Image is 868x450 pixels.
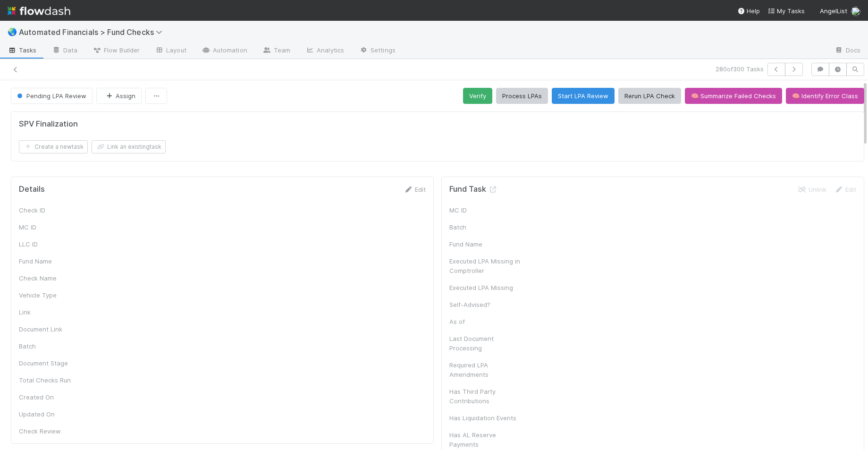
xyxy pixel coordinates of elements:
[449,360,520,379] div: Required LPA Amendments
[92,140,166,153] button: Link an existingtask
[255,43,298,59] a: Team
[19,239,90,249] div: LLC ID
[797,186,826,193] a: Unlink
[618,88,681,104] button: Rerun LPA Check
[8,45,37,55] span: Tasks
[194,43,255,59] a: Automation
[44,43,85,59] a: Data
[827,43,868,59] a: Docs
[19,392,90,402] div: Created On
[93,45,140,55] span: Flow Builder
[298,43,352,59] a: Analytics
[19,185,45,194] h5: Details
[19,27,167,37] span: Automated Financials > Fund Checks
[449,185,497,194] h5: Fund Task
[19,205,90,215] div: Check ID
[449,317,520,326] div: As of
[463,88,492,104] button: Verify
[96,88,142,104] button: Assign
[449,256,520,275] div: Executed LPA Missing in Comptroller
[11,88,93,104] button: Pending LPA Review
[851,7,860,16] img: avatar_1d14498f-6309-4f08-8780-588779e5ce37.png
[449,430,520,449] div: Has AL Reserve Payments
[496,88,548,104] button: Process LPAs
[19,256,90,266] div: Fund Name
[19,119,78,129] h5: SPV Finalization
[685,88,782,104] button: 🧠 Summarize Failed Checks
[449,222,520,232] div: Batch
[767,7,805,15] span: My Tasks
[8,28,17,36] span: 🌏
[8,3,70,19] img: logo-inverted-e16ddd16eac7371096b0.svg
[834,186,856,193] a: Edit
[352,43,403,59] a: Settings
[19,307,90,317] div: Link
[449,387,520,406] div: Has Third Party Contributions
[15,92,86,100] span: Pending LPA Review
[19,409,90,419] div: Updated On
[449,300,520,309] div: Self-Advised?
[19,222,90,232] div: MC ID
[19,140,88,153] button: Create a newtask
[449,334,520,353] div: Last Document Processing
[737,6,760,16] div: Help
[404,186,426,193] a: Edit
[19,290,90,300] div: Vehicle Type
[19,426,90,436] div: Check Review
[19,341,90,351] div: Batch
[19,358,90,368] div: Document Stage
[147,43,194,59] a: Layout
[820,7,847,15] span: AngelList
[449,205,520,215] div: MC ID
[449,239,520,249] div: Fund Name
[716,64,764,74] span: 280 of 300 Tasks
[85,43,147,59] a: Flow Builder
[449,283,520,292] div: Executed LPA Missing
[19,324,90,334] div: Document Link
[767,6,805,16] a: My Tasks
[19,375,90,385] div: Total Checks Run
[786,88,864,104] button: 🧠 Identify Error Class
[552,88,615,104] button: Start LPA Review
[449,413,520,423] div: Has Liquidation Events
[19,273,90,283] div: Check Name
